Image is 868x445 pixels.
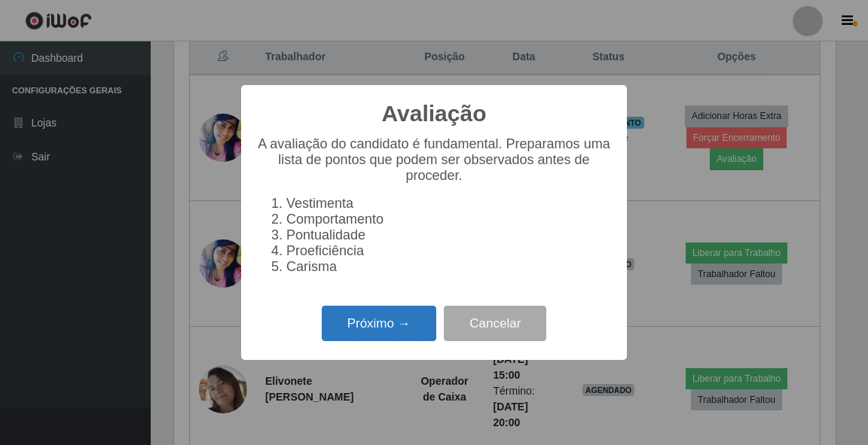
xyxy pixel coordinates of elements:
p: A avaliação do candidato é fundamental. Preparamos uma lista de pontos que podem ser observados a... [256,136,612,184]
button: Cancelar [444,306,546,341]
button: Próximo → [322,306,436,341]
li: Proeficiência [286,243,612,259]
li: Pontualidade [286,227,612,243]
h2: Avaliação [382,100,487,127]
li: Vestimenta [286,196,612,212]
li: Comportamento [286,212,612,227]
li: Carisma [286,259,612,275]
